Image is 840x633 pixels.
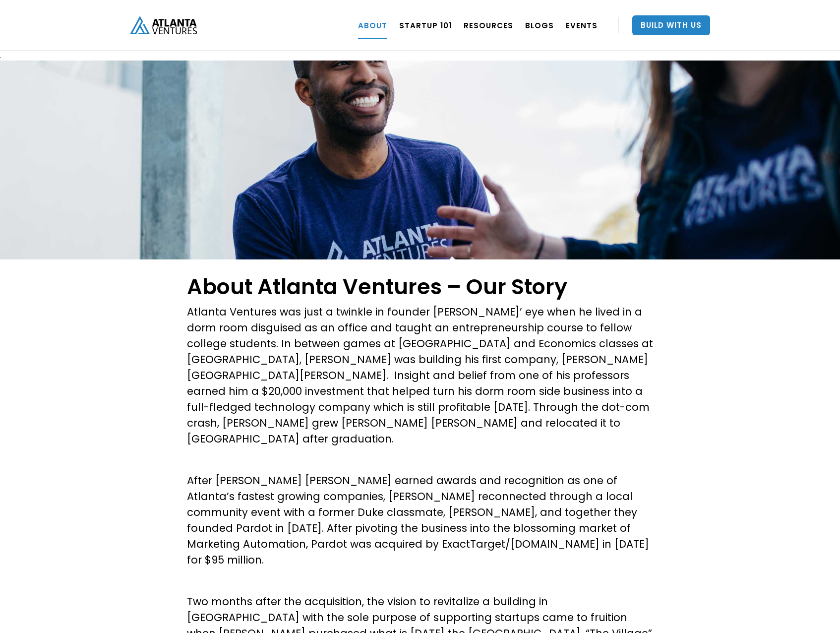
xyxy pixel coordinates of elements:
[187,304,653,447] p: Atlanta Ventures was just a twinkle in founder [PERSON_NAME]’ eye when he lived in a dorm room di...
[399,11,452,39] a: Startup 101
[525,11,554,39] a: BLOGS
[566,11,598,39] a: EVENTS
[187,274,653,299] h1: About Atlanta Ventures – Our Story
[358,11,387,39] a: ABOUT
[187,473,653,568] p: After [PERSON_NAME] [PERSON_NAME] earned awards and recognition as one of Atlanta’s fastest growi...
[632,15,710,35] a: Build With Us
[464,11,513,39] a: RESOURCES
